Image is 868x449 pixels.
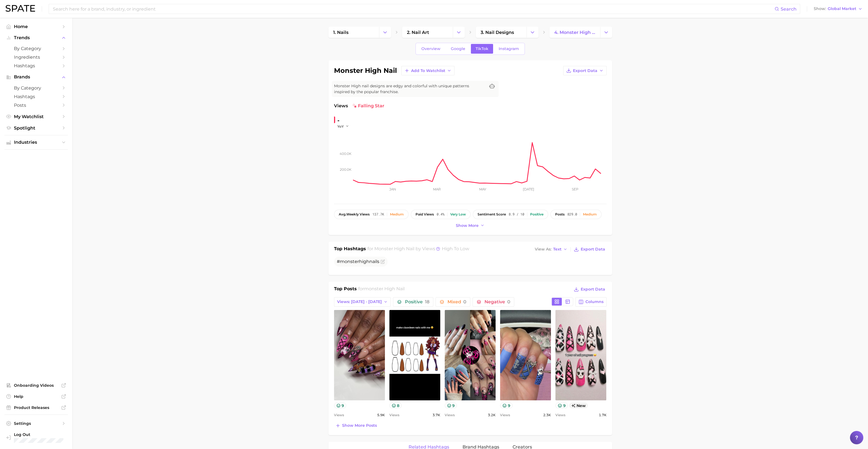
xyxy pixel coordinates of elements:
[572,245,606,253] button: Export Data
[337,299,382,304] span: Views: [DATE] - [DATE]
[814,7,826,10] span: Show
[14,140,58,145] span: Industries
[563,66,607,75] button: Export Data
[500,412,510,418] span: Views
[374,246,414,251] span: monster high nail
[379,27,391,38] button: Change Category
[14,85,58,91] span: by Category
[463,299,466,304] span: 0
[543,412,551,418] span: 2.3k
[14,35,58,40] span: Trends
[600,27,612,38] button: Change Category
[359,259,369,264] span: high
[484,300,510,304] span: Negative
[389,403,402,408] button: 8
[550,27,600,38] a: 4. monster high nail
[478,212,506,216] span: sentiment score
[334,297,391,307] button: Views: [DATE] - [DATE]
[471,44,493,54] a: TikTok
[337,259,379,264] span: # s
[352,103,384,109] span: falling star
[447,300,466,304] span: Mixed
[421,46,441,51] span: Overview
[572,286,606,293] button: Export Data
[4,419,68,428] a: Settings
[339,212,370,216] span: weekly views
[14,63,58,68] span: Hashtags
[334,412,344,418] span: Views
[334,83,485,95] span: Monster High nail designs are edgy and colorful with unique patterns inspired by the popular fran...
[445,412,455,418] span: Views
[500,403,513,408] button: 9
[14,432,65,437] span: Log Out
[4,101,68,110] a: Posts
[555,412,565,418] span: Views
[334,67,397,74] h1: monster high nail
[432,412,440,418] span: 3.7k
[553,248,562,251] span: Text
[337,116,353,125] div: -
[372,212,384,216] span: 137.7k
[526,27,538,38] button: Change Category
[333,30,348,35] span: 1. nails
[407,30,429,35] span: 2. nail art
[573,68,597,73] span: Export Data
[476,27,526,38] a: 3. nail designs
[567,212,577,216] span: 829.0
[416,212,434,216] span: paid views
[456,223,479,228] span: Show more
[334,245,366,253] h1: Top Hashtags
[479,187,486,191] tspan: May
[402,27,453,38] a: 2. nail art
[4,112,68,121] a: My Watchlist
[334,210,409,219] button: avg.weekly views137.7kMedium
[533,246,569,253] button: View AsText
[4,22,68,31] a: Home
[476,46,488,51] span: TikTok
[401,66,454,75] button: Add to Watchlist
[585,299,604,304] span: Columns
[4,403,68,412] a: Product Releases
[433,187,441,191] tspan: Mar
[14,24,58,29] span: Home
[411,68,445,73] span: Add to Watchlist
[554,30,595,35] span: 4. monster high nail
[828,7,856,10] span: Global Market
[488,412,496,418] span: 3.2k
[52,4,775,14] input: Search here for a brand, industry, or ingredient
[389,412,399,418] span: Views
[481,30,514,35] span: 3. nail designs
[442,246,469,251] span: high to low
[4,44,68,53] a: by Category
[509,212,524,216] span: 8.9 / 10
[575,297,606,307] button: Columns
[445,403,457,408] button: 9
[334,103,348,109] span: Views
[451,46,465,51] span: Google
[4,124,68,132] a: Spotlight
[339,212,346,216] abbr: average
[454,222,486,229] button: Show more
[599,412,606,418] span: 1.7k
[4,73,68,81] button: Brands
[14,421,58,426] span: Settings
[581,287,605,292] span: Export Data
[14,94,58,99] span: Hashtags
[4,92,68,101] a: Hashtags
[446,44,470,54] a: Google
[583,212,597,216] div: Medium
[369,259,377,264] span: nail
[555,403,568,408] button: 9
[523,187,534,191] tspan: [DATE]
[572,187,578,191] tspan: Sep
[4,34,68,42] button: Trends
[4,84,68,92] a: by Category
[581,247,605,252] span: Export Data
[550,210,602,219] button: posts829.0Medium
[14,383,58,388] span: Onboarding Videos
[14,54,58,60] span: Ingredients
[4,138,68,147] button: Industries
[358,286,405,294] h2: for
[337,124,349,129] button: YoY
[14,103,58,108] span: Posts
